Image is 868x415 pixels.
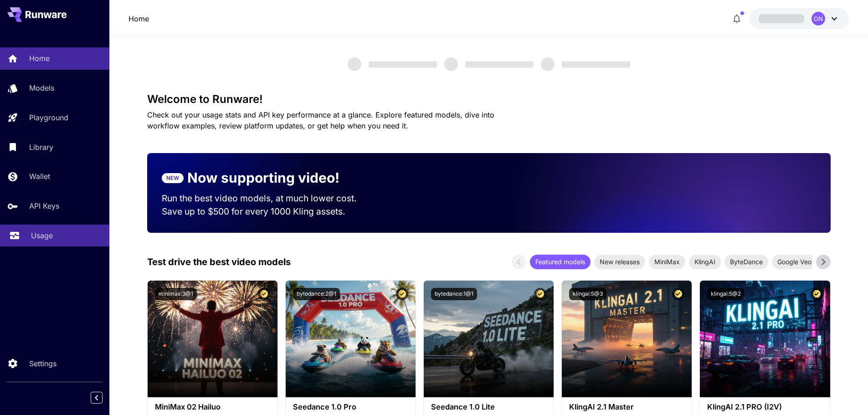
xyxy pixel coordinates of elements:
div: KlingAI [689,255,721,269]
div: ByteDance [724,255,768,269]
span: ByteDance [724,257,768,266]
button: Certified Model – Vetted for best performance and includes a commercial license. [396,288,408,300]
span: Featured models [530,257,591,266]
button: minimax:3@1 [155,288,197,300]
img: alt [148,281,277,397]
img: alt [286,281,416,397]
span: MiniMax [649,257,685,266]
button: ON [750,8,849,29]
h3: MiniMax 02 Hailuo [155,403,270,411]
div: Collapse sidebar [98,389,109,406]
p: Save up to $500 for every 1000 Kling assets. [162,205,374,218]
button: Collapse sidebar [91,392,103,404]
button: Certified Model – Vetted for best performance and includes a commercial license. [258,288,270,300]
h3: KlingAI 2.1 PRO (I2V) [707,403,822,411]
button: Certified Model – Vetted for best performance and includes a commercial license. [534,288,546,300]
div: ON [812,12,825,26]
img: alt [562,281,692,397]
nav: breadcrumb [128,13,149,24]
h3: Seedance 1.0 Lite [431,403,546,411]
div: Google Veo [772,255,817,269]
span: New releases [594,257,645,266]
p: Models [29,82,54,93]
button: klingai:5@3 [569,288,606,300]
p: Run the best video models, at much lower cost. [162,192,374,205]
p: Playground [29,112,68,123]
p: Settings [29,358,56,369]
p: API Keys [29,200,59,211]
p: Wallet [29,171,50,182]
button: Certified Model – Vetted for best performance and includes a commercial license. [672,288,684,300]
button: klingai:5@2 [707,288,745,300]
p: Test drive the best video models [147,255,291,269]
p: Home [29,53,50,64]
button: bytedance:2@1 [293,288,340,300]
p: Library [29,142,53,153]
h3: Seedance 1.0 Pro [293,403,408,411]
span: Google Veo [772,257,817,266]
img: alt [700,281,830,397]
span: KlingAI [689,257,721,266]
button: bytedance:1@1 [431,288,477,300]
p: Now supporting video! [187,168,339,188]
button: Certified Model – Vetted for best performance and includes a commercial license. [811,288,823,300]
h3: KlingAI 2.1 Master [569,403,684,411]
h3: Welcome to Runware! [147,93,831,106]
div: MiniMax [649,255,685,269]
img: alt [424,281,554,397]
p: NEW [166,174,179,182]
div: Featured models [530,255,591,269]
p: Usage [31,230,53,241]
a: Home [128,13,149,24]
div: New releases [594,255,645,269]
span: Check out your usage stats and API key performance at a glance. Explore featured models, dive int... [147,110,494,130]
